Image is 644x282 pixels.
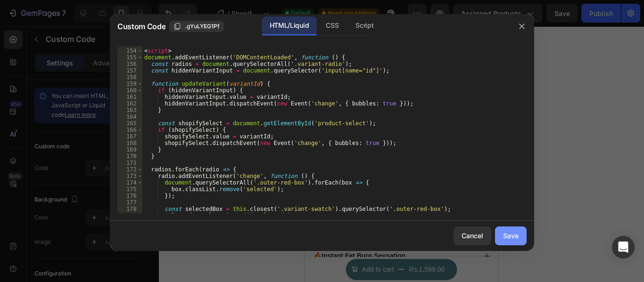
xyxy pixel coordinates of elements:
[117,54,142,61] div: 155
[20,48,158,57] p: Ships within 1-4 days.
[78,150,116,158] strong: Buy it now
[17,197,66,205] strong: Herbal Formula
[7,144,187,164] button: <p><span style="font-size:16px;"><strong>Buy it now</strong></span></p>
[117,160,142,166] div: 171
[117,173,142,179] div: 173
[66,10,74,16] div: 30
[19,73,59,82] div: Custom Code
[117,94,142,100] div: 161
[9,225,101,234] p: 🔥
[66,16,74,21] p: SEC
[117,120,142,127] div: 165
[17,226,101,233] strong: Instant Fat Burn Sensation
[117,21,165,32] span: Custom Code
[117,74,142,81] div: 158
[117,107,142,113] div: 163
[117,140,142,146] div: 168
[117,179,142,186] div: 174
[612,236,635,258] div: Open Intercom Messenger
[117,133,142,140] div: 167
[59,172,68,181] img: WhatsApp Logo
[60,117,80,136] button: increment
[262,16,316,35] div: HTML/Liquid
[117,127,142,133] div: 166
[41,233,152,254] button: Add to cart
[58,237,90,249] div: Add to cart
[462,231,483,241] div: Cancel
[169,21,224,32] button: .gYuLYEG1Pf
[7,94,187,105] span: Custom code
[117,48,142,54] div: 154
[117,193,142,199] div: 176
[1,34,193,41] p: 🎁 LIMITED TIME - SLIM FAST SALE 🎁
[117,61,142,67] div: 156
[117,166,142,173] div: 172
[117,212,142,219] div: 179
[104,236,141,250] div: Rs.1,599.00
[117,199,142,206] div: 177
[117,87,142,94] div: 160
[42,16,49,21] p: MIN
[17,16,25,21] p: HRS
[117,81,142,87] div: 159
[7,63,43,74] p: Only left
[318,16,346,35] div: CSS
[117,67,142,74] div: 157
[117,186,142,193] div: 175
[84,117,187,137] button: Add to cart
[348,16,381,35] div: Script
[117,146,142,153] div: 169
[9,197,66,205] p: 🌿
[117,153,142,160] div: 170
[454,226,491,245] button: Cancel
[8,117,27,136] button: decrement
[495,226,527,245] button: Save
[7,168,187,185] a: Order on WhatsApp
[113,122,158,131] div: Add to cart
[117,113,142,120] div: 164
[42,10,49,16] div: 53
[22,61,33,76] span: 869
[27,117,60,136] input: quantity
[17,10,25,16] div: 02
[117,100,142,107] div: 162
[84,49,158,56] strong: Free shipping & returns
[113,8,183,23] p: Limited time:30% OFF + FREESHIPPING
[185,22,220,31] span: .gYuLYEG1Pf
[503,231,519,241] div: Save
[117,206,142,212] div: 178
